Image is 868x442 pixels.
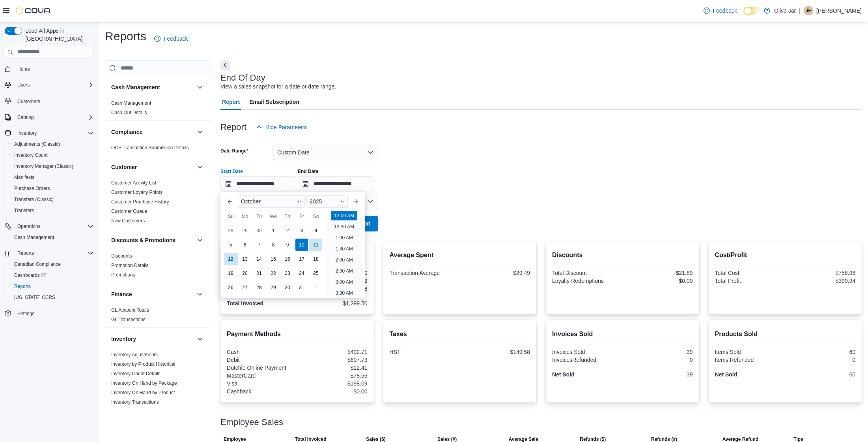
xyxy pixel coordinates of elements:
div: $149.58 [461,349,530,355]
span: Report [222,94,240,110]
div: Total Profit [715,278,784,284]
span: Cash Out Details [111,109,147,116]
a: Dashboards [8,270,97,281]
span: Users [17,82,30,88]
div: Transaction Average [390,270,458,276]
button: Transfers [8,205,97,216]
p: [PERSON_NAME] [816,6,862,15]
div: Customer [105,178,211,229]
button: Catalog [14,113,37,122]
span: Cash Management [14,234,54,241]
span: Washington CCRS [11,293,94,302]
button: Customers [2,95,97,107]
div: day-7 [253,239,265,251]
div: 39 [624,349,693,355]
button: Adjustments (Classic) [8,139,97,150]
a: Customer Queue [111,209,147,214]
span: Feedback [164,35,188,43]
div: Dutchie Online Payment [227,365,295,371]
h3: Employee Sales [220,418,283,427]
strong: Net Sold [552,371,575,378]
h3: End Of Day [220,73,265,83]
button: Next [220,60,230,70]
div: day-27 [239,281,251,294]
span: Promotion Details [111,262,149,269]
a: Settings [14,309,37,318]
button: Customer [195,162,205,172]
label: Start Date [220,168,243,175]
a: Inventory On Hand by Product [111,390,175,395]
h2: Invoices Sold [552,329,693,339]
div: $0.00 [299,270,367,276]
a: Transfers (Classic) [11,195,57,204]
span: Catalog [14,113,94,122]
a: New Customers [111,218,145,224]
div: day-10 [295,239,308,251]
h3: Inventory [111,335,136,343]
span: Hide Parameters [265,123,307,131]
span: Inventory by Product Historical [111,361,175,367]
a: Purchase Orders [11,184,53,193]
a: GL Transactions [111,317,146,322]
button: Hide Parameters [253,119,310,135]
a: Inventory Count [11,150,51,160]
span: Dashboards [14,272,46,278]
span: Settings [14,308,94,318]
div: Tu [253,210,265,223]
span: Inventory Manager (Classic) [14,163,73,169]
a: Feedback [700,3,740,19]
span: OCS Transaction Submission Details [111,145,189,151]
a: Promotion Details [111,263,149,268]
div: Total Discount [552,270,621,276]
div: day-11 [310,239,322,251]
div: day-28 [253,281,265,294]
span: Discounts [111,253,132,259]
span: Dashboards [11,271,94,280]
span: Inventory On Hand by Package [111,380,177,386]
a: [US_STATE] CCRS [11,293,58,302]
span: Home [17,66,30,72]
span: Customers [14,96,94,106]
span: Customer Queue [111,208,147,214]
span: Reports [17,250,34,256]
div: Debit [227,357,295,363]
button: Operations [2,221,97,232]
h2: Products Sold [715,329,856,339]
span: Transfers (Classic) [14,196,54,203]
button: Catalog [2,112,97,123]
div: 39 [624,371,693,378]
h3: Cash Management [111,83,160,91]
span: Settings [17,310,34,317]
div: $0.00 [624,278,693,284]
h2: Average Spent [390,250,530,260]
div: Cashback [227,388,295,395]
span: October [241,198,261,205]
h2: Payment Methods [227,329,367,339]
button: Cash Management [111,83,194,91]
li: 1:00 AM [332,233,356,243]
div: Button. Open the year selector. 2025 is currently selected. [306,195,348,208]
button: Settings [2,308,97,319]
div: day-3 [295,224,308,237]
span: Purchase Orders [14,185,50,192]
div: day-23 [281,267,294,280]
div: Invoices Sold [552,349,621,355]
span: GL Account Totals [111,307,149,313]
span: Reports [14,283,31,290]
li: 2:00 AM [332,255,356,265]
p: Olive Jar [774,6,796,15]
div: $149.58 [299,286,367,292]
div: Discounts & Promotions [105,251,211,283]
span: Users [14,80,94,90]
button: Custom Date [273,145,378,160]
span: Purchase Orders [11,184,94,193]
button: Inventory Manager (Classic) [8,161,97,172]
button: Users [14,80,33,90]
div: $402.71 [299,349,367,355]
h3: Customer [111,163,137,171]
span: Inventory On Hand by Product [111,389,175,396]
div: $78.56 [299,372,367,379]
span: Feedback [713,7,737,15]
button: Compliance [195,127,205,137]
a: GL Account Totals [111,307,149,313]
